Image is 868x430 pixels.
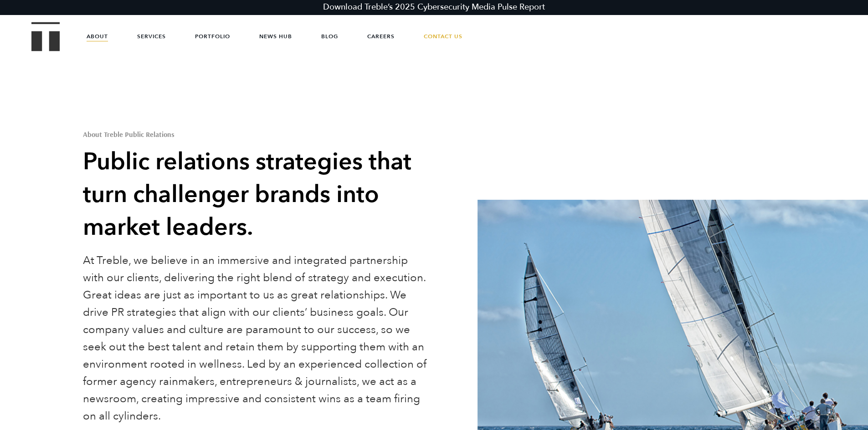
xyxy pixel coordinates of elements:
[31,22,60,51] img: Treble logo
[367,23,395,50] a: Careers
[424,23,462,50] a: Contact Us
[83,131,431,138] h1: About Treble Public Relations
[83,252,431,425] p: At Treble, we believe in an immersive and integrated partnership with our clients, delivering the...
[83,146,431,244] h2: Public relations strategies that turn challenger brands into market leaders.
[259,23,292,50] a: News Hub
[137,23,166,50] a: Services
[32,23,59,51] a: Treble Homepage
[321,23,338,50] a: Blog
[87,23,108,50] a: About
[195,23,230,50] a: Portfolio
